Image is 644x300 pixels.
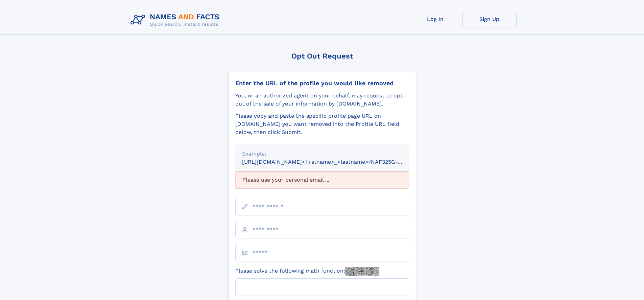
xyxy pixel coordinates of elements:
a: Sign Up [462,11,517,27]
div: You, or an authorized agent on your behalf, may request to opt-out of the sale of your informatio... [235,92,409,108]
a: Log In [408,11,462,27]
div: Opt Out Request [228,52,416,60]
img: Logo Names and Facts [128,11,225,29]
small: [URL][DOMAIN_NAME]<firstname>_<lastname>/NAF325G-xxxxxxxx [242,159,422,165]
div: Enter the URL of the profile you would like removed [235,79,409,87]
div: Example: [242,150,402,158]
div: Please use your personal email ... [235,171,409,188]
label: Please solve the following math function: [235,267,379,276]
div: Please copy and paste the specific profile page URL on [DOMAIN_NAME] you want removed into the Pr... [235,112,409,136]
